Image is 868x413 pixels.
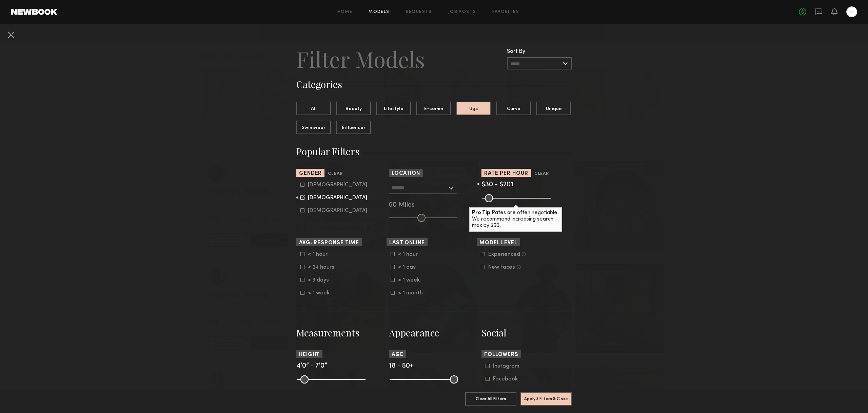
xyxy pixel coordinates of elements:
[296,78,572,91] h3: Categories
[469,207,562,232] div: Rates are often negotiable. We recommend increasing search max by $50.
[299,241,359,246] span: Avg. Response Time
[392,352,403,357] span: Age
[337,10,353,14] a: Home
[369,10,389,14] a: Models
[308,278,334,282] div: < 3 days
[296,102,331,115] button: All
[308,183,367,187] div: [DEMOGRAPHIC_DATA]
[5,29,16,40] button: Cancel
[416,102,451,115] button: E-comm
[299,352,320,357] span: Height
[507,49,572,55] div: Sort By
[398,291,425,295] div: < 1 month
[376,102,411,115] button: Lifestyle
[296,45,425,73] h2: Filter Models
[534,170,549,178] button: Clear
[328,170,342,178] button: Clear
[465,392,516,406] button: Clear All Filters
[493,364,519,368] div: Instagram
[389,241,425,246] span: Last Online
[536,102,571,115] button: Unique
[308,209,367,213] div: [DEMOGRAPHIC_DATA]
[481,182,513,188] span: $30 - $201
[472,210,492,215] b: Pro Tip:
[308,196,367,200] div: [DEMOGRAPHIC_DATA]
[484,171,528,176] span: Rate per Hour
[296,145,572,158] h3: Popular Filters
[484,352,518,357] span: Followers
[398,278,425,282] div: < 1 week
[493,377,519,381] div: Facebook
[296,326,387,339] h3: Measurements
[520,392,572,406] button: Apply 3 Filters & Close
[389,326,479,339] h3: Appearance
[488,265,515,269] div: New Faces
[488,252,520,256] div: Experienced
[389,202,479,208] div: 50 Miles
[492,10,519,14] a: Favorites
[308,265,334,269] div: < 24 hours
[336,121,371,134] button: Influencer
[398,252,425,256] div: < 1 hour
[481,326,572,339] h3: Social
[479,241,517,246] span: Model Level
[389,363,413,369] span: 18 - 50+
[299,171,322,176] span: Gender
[308,252,334,256] div: < 1 hour
[296,121,331,134] button: Swimwear
[296,363,327,369] span: 4’0” - 7’0”
[5,29,16,41] common-close-button: Cancel
[456,102,491,115] button: Ugc
[448,10,476,14] a: Job Posts
[496,102,531,115] button: Curve
[406,10,432,14] a: Requests
[308,291,334,295] div: < 1 week
[392,171,420,176] span: Location
[336,102,371,115] button: Beauty
[398,265,425,269] div: < 1 day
